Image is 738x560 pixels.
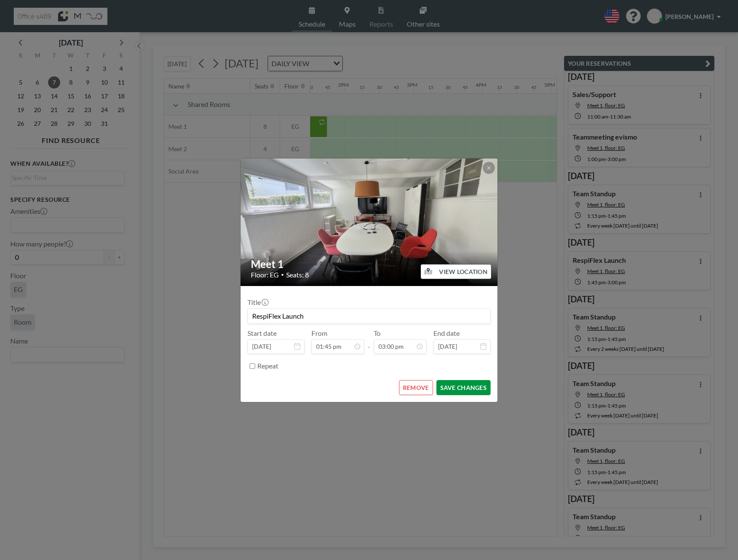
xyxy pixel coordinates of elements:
[374,329,381,338] label: To
[311,329,327,338] label: From
[368,332,370,351] span: -
[248,309,490,323] input: (No title)
[421,264,491,279] button: VIEW LOCATION
[251,258,488,271] h2: Meet 1
[247,329,277,338] label: Start date
[247,298,268,307] label: Title
[436,380,491,395] button: SAVE CHANGES
[281,271,284,278] span: •
[286,271,309,279] span: Seats: 8
[399,380,433,395] button: REMOVE
[251,271,279,279] span: Floor: EG
[257,362,278,370] label: Repeat
[241,125,498,319] img: 537.jpg
[433,329,460,338] label: End date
